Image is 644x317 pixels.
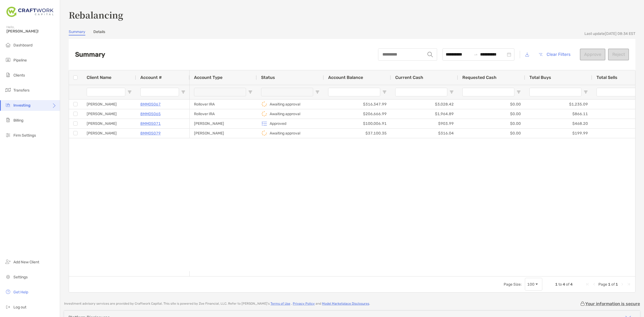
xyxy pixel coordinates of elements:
[87,88,125,96] input: Client Name Filter Input
[525,109,592,119] div: $866.11
[82,109,136,119] div: [PERSON_NAME]
[584,90,588,94] button: Open Filter Menu
[324,100,391,109] div: $316,347.99
[93,30,105,35] a: Details
[270,101,300,108] p: Awaiting approval
[261,75,275,80] span: Status
[261,120,268,127] img: icon status
[529,75,551,80] span: Total Buys
[315,90,320,94] button: Open Filter Menu
[558,282,562,287] span: to
[140,130,161,137] a: 8MM05079
[261,101,268,107] img: icon status
[248,90,253,94] button: Open Filter Menu
[13,43,32,48] span: Dashboard
[13,305,26,309] span: Log out
[391,119,458,128] div: $903.99
[570,282,573,287] span: 4
[140,88,179,96] input: Account # Filter Input
[525,119,592,128] div: $468.20
[322,302,369,305] a: Model Marketplace Disclosures
[13,103,31,108] span: Investing
[5,57,11,63] img: pipeline icon
[585,301,640,306] p: Your information is secure
[64,302,370,306] p: Investment advisory services are provided by Craftwork Capital . This site is powered by Zoe Fina...
[608,282,610,287] span: 1
[5,72,11,78] img: clients icon
[517,90,521,94] button: Open Filter Menu
[525,129,592,138] div: $199.99
[382,90,387,94] button: Open Filter Menu
[324,109,391,119] div: $206,666.99
[190,109,257,119] div: Rollover IRA
[627,282,631,286] div: Last Page
[535,49,575,60] button: Clear Filters
[328,75,363,80] span: Account Balance
[427,52,433,57] img: input icon
[69,9,635,21] h3: Rebalancing
[555,282,558,287] span: 1
[6,29,57,34] span: [PERSON_NAME]!
[190,129,257,138] div: [PERSON_NAME]
[190,100,257,109] div: Rollover IRA
[270,130,300,137] p: Awaiting approval
[597,75,617,80] span: Total Sells
[529,88,581,96] input: Total Buys Filter Input
[611,282,615,287] span: of
[474,52,478,57] span: to
[5,258,11,265] img: add_new_client icon
[391,109,458,119] div: $1,964.89
[5,304,11,310] img: logout icon
[395,88,447,96] input: Current Cash Filter Input
[458,129,525,138] div: $0.00
[586,282,590,286] div: First Page
[566,282,569,287] span: of
[140,111,161,117] a: 8MM05065
[474,52,478,57] span: swap-right
[13,290,28,294] span: Get Help
[13,118,23,123] span: Billing
[525,278,542,291] div: Page Size
[293,302,315,305] a: Privacy Policy
[270,111,300,117] p: Awaiting approval
[525,100,592,109] div: $1,235.09
[69,30,85,35] a: Summary
[539,53,543,56] img: button icon
[13,275,28,279] span: Settings
[140,120,161,127] p: 8MM05071
[140,75,162,80] span: Account #
[598,282,607,287] span: Page
[127,90,132,94] button: Open Filter Menu
[391,129,458,138] div: $316.04
[190,119,257,128] div: [PERSON_NAME]
[458,100,525,109] div: $0.00
[87,75,111,80] span: Client Name
[5,132,11,138] img: firm-settings icon
[270,302,290,305] a: Terms of Use
[458,119,525,128] div: $0.00
[6,2,53,21] img: Zoe Logo
[261,111,268,117] img: icon status
[13,58,27,63] span: Pipeline
[75,51,105,58] h2: Summary
[620,282,624,286] div: Next Page
[391,100,458,109] div: $3,028.42
[395,75,423,80] span: Current Cash
[82,119,136,128] div: [PERSON_NAME]
[5,289,11,295] img: get-help icon
[82,129,136,138] div: [PERSON_NAME]
[13,133,36,138] span: Firm Settings
[458,109,525,119] div: $0.00
[449,90,454,94] button: Open Filter Menu
[13,260,39,264] span: Add New Client
[527,282,535,287] div: 100
[5,87,11,93] img: transfers icon
[616,282,618,287] span: 1
[5,274,11,280] img: settings icon
[504,282,522,287] div: Page Size:
[140,101,161,108] a: 8MM05067
[194,75,222,80] span: Account Type
[563,282,565,287] span: 4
